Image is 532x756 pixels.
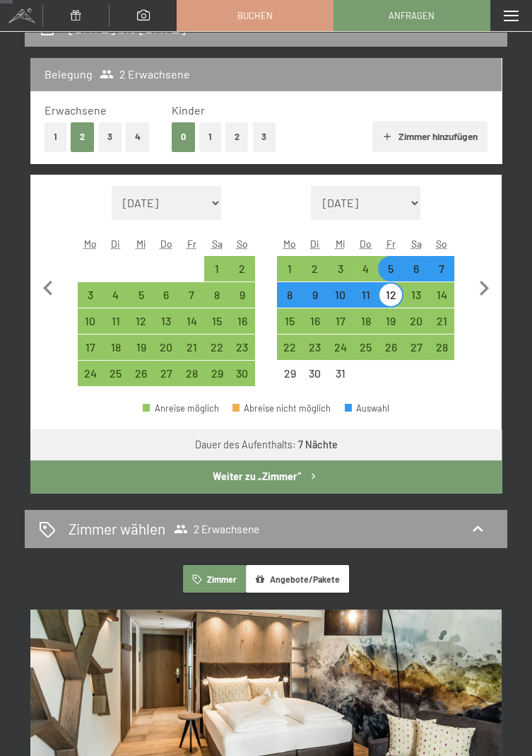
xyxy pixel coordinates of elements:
button: Nächster Monat [469,186,499,387]
div: 17 [79,342,102,364]
button: 0 [172,122,195,151]
div: 5 [130,289,153,312]
a: Anfragen [334,1,490,30]
div: 28 [430,342,453,364]
div: Anreise möglich [277,256,302,281]
div: Anreise möglich [204,282,230,308]
div: Anreise möglich [429,308,454,334]
div: 4 [105,289,127,312]
button: 3 [98,122,122,151]
div: Anreise möglich [179,361,204,386]
div: Anreise möglich [103,308,129,334]
div: Anreise möglich [302,256,328,281]
div: Anreise möglich [179,308,204,334]
div: Tue Dec 09 2025 [302,282,328,308]
div: Wed Nov 26 2025 [129,361,154,386]
abbr: Donnerstag [360,238,372,250]
div: Sat Dec 20 2025 [403,308,429,334]
div: 10 [79,315,102,338]
div: Anreise möglich [204,335,230,360]
div: Anreise möglich [403,308,429,334]
div: Anreise möglich [154,282,179,308]
div: Wed Nov 19 2025 [129,335,154,360]
button: Zimmer [183,565,245,593]
abbr: Donnerstag [160,238,172,250]
div: Anreise möglich [204,361,230,386]
div: 15 [278,315,301,338]
div: 13 [155,315,178,338]
div: 14 [430,289,453,312]
h2: Zimmer wählen [69,518,165,539]
div: Sun Nov 23 2025 [230,335,255,360]
div: Anreise möglich [129,308,154,334]
div: Anreise möglich [328,308,353,334]
div: Fri Dec 26 2025 [378,335,403,360]
div: 3 [79,289,102,312]
div: 10 [329,289,352,312]
div: Sun Nov 30 2025 [230,361,255,386]
div: Anreise möglich [154,308,179,334]
div: 21 [430,315,453,338]
div: Sun Dec 28 2025 [429,335,454,360]
abbr: Mittwoch [136,238,146,250]
div: 29 [206,368,228,390]
div: 16 [304,315,326,338]
div: Anreise möglich [328,282,353,308]
span: Anfragen [389,9,435,22]
div: 8 [278,289,301,312]
div: 6 [405,263,427,286]
div: Sun Nov 16 2025 [230,308,255,334]
div: 9 [304,289,326,312]
abbr: Dienstag [310,238,319,250]
div: Anreise möglich [78,335,103,360]
div: 30 [304,368,326,390]
button: Zimmer hinzufügen [372,121,487,152]
div: Anreise möglich [179,282,204,308]
span: Kinder [172,103,205,117]
div: Anreise möglich [204,256,230,281]
div: Anreise möglich [204,308,230,334]
div: Anreise möglich [154,335,179,360]
abbr: Mittwoch [336,238,345,250]
div: 18 [105,342,127,364]
div: Tue Nov 11 2025 [103,308,129,334]
div: 1 [278,263,301,286]
button: 4 [126,122,150,151]
div: 24 [329,342,352,364]
h3: Belegung [45,66,93,82]
span: Buchen [237,9,273,22]
button: 2 [225,122,249,151]
div: 25 [105,368,127,390]
div: Tue Nov 25 2025 [103,361,129,386]
div: Thu Dec 04 2025 [353,256,379,281]
div: Thu Dec 25 2025 [353,335,379,360]
div: 23 [231,342,254,364]
div: Anreise möglich [353,282,379,308]
div: Anreise möglich [302,335,328,360]
abbr: Sonntag [436,238,447,250]
div: Anreise möglich [129,361,154,386]
div: Wed Nov 05 2025 [129,282,154,308]
abbr: Sonntag [237,238,248,250]
div: Anreise möglich [103,361,129,386]
div: Tue Dec 02 2025 [302,256,328,281]
div: Anreise möglich [230,308,255,334]
div: Tue Dec 23 2025 [302,335,328,360]
abbr: Samstag [212,238,223,250]
div: Sat Dec 06 2025 [403,256,429,281]
div: 26 [379,342,402,364]
div: 29 [278,368,301,390]
button: 1 [45,122,66,151]
div: Anreise möglich [302,282,328,308]
div: Mon Dec 08 2025 [277,282,302,308]
div: Sat Nov 29 2025 [204,361,230,386]
div: Fri Nov 28 2025 [179,361,204,386]
div: Anreise möglich [429,335,454,360]
div: Anreise möglich [78,282,103,308]
a: Buchen [177,1,333,30]
div: Mon Nov 24 2025 [78,361,103,386]
div: 7 [180,289,203,312]
div: Sat Nov 08 2025 [204,282,230,308]
div: 11 [355,289,377,312]
div: Anreise möglich [103,335,129,360]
